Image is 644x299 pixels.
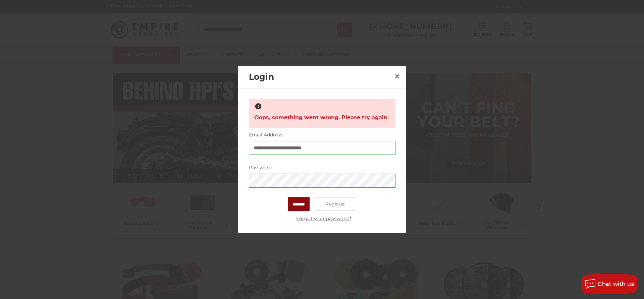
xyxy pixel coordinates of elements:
[249,131,395,138] label: Email Address:
[598,281,634,287] span: Chat with us
[392,71,402,82] a: Close
[394,70,400,83] span: ×
[249,71,392,83] h2: Login
[254,111,389,124] span: Oops, something went wrong. Please try again.
[252,215,395,222] a: Forgot your password?
[315,197,357,211] a: Register
[581,274,637,294] button: Chat with us
[249,164,395,171] label: Password:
